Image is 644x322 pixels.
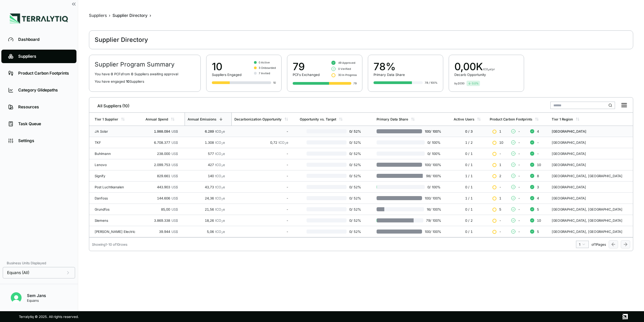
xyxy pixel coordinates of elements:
[552,196,630,200] div: [GEOGRAPHIC_DATA]
[215,185,225,189] span: tCO e
[146,185,178,189] div: 443.903
[215,207,225,211] span: tCO e
[518,218,520,222] span: -
[187,129,225,133] div: 6.289
[499,230,501,234] span: -
[95,196,140,200] div: Danfoss
[95,174,140,178] div: Signify
[221,142,223,145] sub: 2
[215,140,225,144] span: tCO e
[425,81,438,85] div: 78 / 100%
[259,71,270,75] span: 7 Invited
[171,129,178,133] span: US$
[221,153,223,156] sub: 2
[552,140,630,144] div: [GEOGRAPHIC_DATA]
[215,196,225,200] span: tCO e
[454,207,484,211] div: 0 / 1
[518,174,520,178] span: -
[454,73,495,77] div: Decarb Opportunity
[171,163,178,167] span: US$
[499,207,501,211] span: 5
[171,196,178,200] span: US$
[18,37,70,42] div: Dashboard
[293,73,320,77] div: PCFs Exchanged
[215,163,225,167] span: tCO e
[95,36,148,44] div: Supplier Directory
[279,140,288,144] span: tCO e
[215,218,225,222] span: tCO e
[10,14,68,24] img: Logo
[499,174,501,178] span: 2
[423,218,441,222] span: 79 / 100 %
[221,176,223,179] sub: 2
[234,185,288,189] div: -
[374,60,405,73] div: 78%
[215,174,225,178] span: tCO e
[537,230,539,234] span: 5
[454,140,484,144] div: 1 / 2
[454,152,484,156] div: 0 / 1
[234,163,288,167] div: -
[273,81,276,85] div: 10
[187,185,225,189] div: 43,73
[27,293,46,298] div: Sem Jans
[95,140,140,144] div: TKF
[212,73,241,77] div: Suppliers Engaged
[89,13,107,18] div: Suppliers
[472,81,479,85] span: 0.0 %
[146,207,178,211] div: 85,00
[171,230,178,234] span: US$
[537,174,539,178] span: 8
[499,140,503,144] span: 10
[499,129,501,133] span: 1
[146,152,178,156] div: 238.000
[454,230,484,234] div: 0 / 1
[146,218,178,222] div: 3.869.338
[293,60,320,73] div: 79
[422,129,441,133] span: 100 / 100 %
[95,79,195,83] p: You have engaged Suppliers
[18,87,70,93] div: Category Glidepaths
[347,140,364,144] span: 0 / 52 %
[347,207,364,211] span: 0 / 52 %
[112,13,148,18] div: Supplier Directory
[552,174,630,178] div: [GEOGRAPHIC_DATA], [GEOGRAPHIC_DATA]
[187,218,225,222] div: 18,26
[552,185,630,189] div: [GEOGRAPHIC_DATA]
[95,60,195,69] h2: Supplier Program Summary
[454,129,484,133] div: 0 / 3
[347,129,364,133] span: 0 / 52 %
[259,66,276,70] span: 3 Onboarded
[146,140,178,144] div: 6.708.377
[347,163,364,167] span: 0 / 52 %
[377,117,408,121] div: Primary Data Share
[425,140,442,144] span: 0 / 100 %
[234,230,288,234] div: -
[537,152,539,156] span: -
[552,230,630,234] div: [GEOGRAPHIC_DATA], [GEOGRAPHIC_DATA]
[95,163,140,167] div: Lenovo
[187,230,225,234] div: 5,06
[579,242,586,246] div: 1
[353,81,357,85] div: 79
[490,117,532,121] div: Product Carbon Footprints
[537,163,541,167] span: 10
[422,230,441,234] span: 100 / 100 %
[338,61,355,65] span: 49 Approved
[187,174,225,178] div: 140
[11,292,22,303] img: Sem Jans
[552,207,630,211] div: [GEOGRAPHIC_DATA], [GEOGRAPHIC_DATA]
[234,129,288,133] div: -
[8,290,24,306] button: Open user button
[188,117,216,121] div: Annual Emissions
[234,174,288,178] div: -
[454,81,464,85] div: by 2030
[454,196,484,200] div: 1 / 1
[234,196,288,200] div: -
[424,207,441,211] span: 16 / 100 %
[221,198,223,201] sub: 2
[215,152,225,156] span: tCO e
[18,71,70,76] div: Product Carbon Footprints
[537,140,539,144] span: -
[95,72,195,76] p: You have PCF s from Supplier s awaiting approval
